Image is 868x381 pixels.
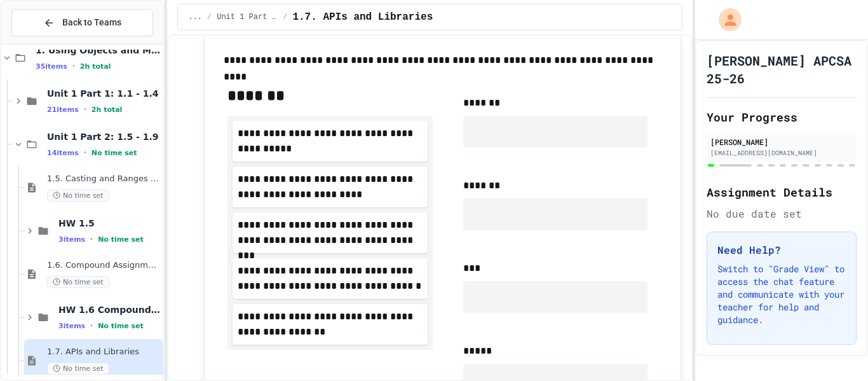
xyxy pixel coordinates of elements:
span: / [283,12,287,22]
button: Back to Teams [11,9,153,36]
span: No time set [47,363,109,375]
span: 3 items [58,235,85,244]
span: 1.7. APIs and Libraries [47,347,161,357]
span: Unit 1 Part 2: 1.5 - 1.9 [47,131,161,142]
span: No time set [98,322,144,330]
span: • [90,321,93,331]
span: 2h total [92,106,123,114]
span: • [90,234,93,244]
span: / [207,12,212,22]
span: 3 items [58,322,85,330]
span: HW 1.5 [58,218,161,229]
h2: Assignment Details [707,183,857,201]
h3: Need Help? [717,242,846,258]
h2: Your Progress [707,108,857,126]
h1: [PERSON_NAME] APCSA 25-26 [707,52,857,87]
span: No time set [98,235,144,244]
span: Back to Teams [62,16,121,29]
div: My Account [705,5,745,34]
span: 1.5. Casting and Ranges of Values [47,174,161,184]
span: Unit 1 Part 2: 1.5 - 1.9 [217,12,278,22]
span: HW 1.6 Compound Assignment Operators [58,304,161,315]
span: 1. Using Objects and Methods [36,45,161,56]
span: 1.6. Compound Assignment Operators [47,260,161,271]
span: 2h total [80,62,111,71]
span: • [84,148,86,158]
div: [PERSON_NAME] [710,136,853,148]
span: No time set [47,276,109,288]
span: 35 items [36,62,67,71]
div: [EMAIL_ADDRESS][DOMAIN_NAME] [710,148,853,158]
span: No time set [92,149,137,157]
span: 14 items [47,149,79,157]
span: ... [188,12,202,22]
span: 21 items [47,106,79,114]
span: Unit 1 Part 1: 1.1 - 1.4 [47,88,161,99]
div: No due date set [707,206,857,221]
p: Switch to "Grade View" to access the chat feature and communicate with your teacher for help and ... [717,263,846,326]
span: 1.7. APIs and Libraries [292,10,433,25]
span: • [72,61,75,71]
span: No time set [47,190,109,202]
span: • [84,104,86,114]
